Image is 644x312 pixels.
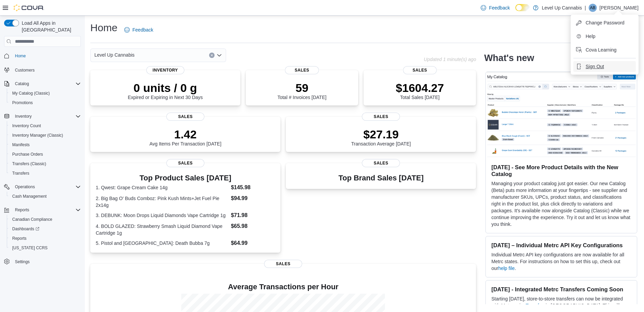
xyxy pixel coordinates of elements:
[149,128,221,141] p: 1.42
[12,206,81,214] span: Reports
[217,53,222,58] button: Open list of options
[12,258,32,266] a: Settings
[7,243,84,253] button: [US_STATE] CCRS
[10,141,32,149] a: Manifests
[10,192,49,200] a: Cash Management
[396,81,444,100] div: Total Sales [DATE]
[149,128,221,147] div: Avg Items Per Transaction [DATE]
[590,4,595,12] span: AB
[285,66,319,74] span: Sales
[10,169,81,177] span: Transfers
[12,183,38,191] button: Operations
[12,217,52,222] span: Canadian Compliance
[96,223,228,236] dt: 4. BOLD GLAZED: Strawberry Smash Liquid Diamond Vape Cartridge 1g
[573,61,636,72] button: Sign Out
[10,160,49,168] a: Transfers (Classic)
[338,174,424,182] h3: Top Brand Sales [DATE]
[15,53,26,59] span: Home
[351,128,411,141] p: $27.19
[491,180,631,228] p: Managing your product catalog just got easier. Our new Catalog (Beta) puts more information at yo...
[96,212,228,219] dt: 3. DEBUNK: Moon Drops Liquid Diamonds Vape Cartridge 1g
[7,89,84,98] button: My Catalog (Classic)
[19,20,81,33] span: Load All Apps in [GEOGRAPHIC_DATA]
[90,21,117,35] h1: Home
[573,31,636,42] button: Help
[277,81,326,95] p: 59
[15,81,29,86] span: Catalog
[10,234,81,242] span: Reports
[526,303,546,308] a: Transfers
[128,81,203,95] p: 0 units / 0 g
[12,183,81,191] span: Operations
[10,99,36,107] a: Promotions
[12,80,81,88] span: Catalog
[600,4,639,12] p: [PERSON_NAME]
[12,65,81,74] span: Customers
[586,63,604,70] span: Sign Out
[10,131,81,139] span: Inventory Manager (Classic)
[231,183,275,192] dd: $145.98
[7,98,84,108] button: Promotions
[15,114,32,119] span: Inventory
[542,4,582,12] p: Level Up Cannabis
[10,225,81,233] span: Dashboards
[12,100,33,105] span: Promotions
[478,1,512,15] a: Feedback
[1,205,84,215] button: Reports
[132,26,153,33] span: Feedback
[1,65,84,75] button: Customers
[10,122,81,130] span: Inventory Count
[7,169,84,178] button: Transfers
[10,160,81,168] span: Transfers (Classic)
[10,89,81,97] span: My Catalog (Classic)
[586,33,595,40] span: Help
[277,81,326,100] div: Total # Invoices [DATE]
[10,225,42,233] a: Dashboards
[14,4,44,11] img: Cova
[1,257,84,267] button: Settings
[362,159,400,167] span: Sales
[10,150,46,158] a: Purchase Orders
[1,79,84,89] button: Catalog
[15,184,35,190] span: Operations
[396,81,444,95] p: $1604.27
[589,4,597,12] div: Aden Blahut
[12,152,43,157] span: Purchase Orders
[10,169,32,177] a: Transfers
[573,44,636,55] button: Cova Learning
[491,164,631,177] h3: [DATE] - See More Product Details with the New Catalog
[10,150,81,158] span: Purchase Orders
[7,131,84,140] button: Inventory Manager (Classic)
[231,239,275,247] dd: $64.99
[7,121,84,131] button: Inventory Count
[12,245,48,251] span: [US_STATE] CCRS
[573,17,636,28] button: Change Password
[96,240,228,247] dt: 5. Pistol and [GEOGRAPHIC_DATA]: Death Bubba 7g
[515,4,530,11] input: Dark Mode
[10,234,29,242] a: Reports
[4,48,81,284] nav: Complex example
[231,211,275,219] dd: $71.98
[12,194,47,199] span: Cash Management
[489,4,510,11] span: Feedback
[10,215,55,223] a: Canadian Compliance
[12,91,50,96] span: My Catalog (Classic)
[12,123,41,129] span: Inventory Count
[94,51,134,59] span: Level Up Cannabis
[231,222,275,230] dd: $65.98
[491,286,631,293] h3: [DATE] - Integrated Metrc Transfers Coming Soon
[122,23,156,37] a: Feedback
[586,19,624,26] span: Change Password
[12,66,37,74] a: Customers
[264,260,302,268] span: Sales
[10,244,50,252] a: [US_STATE] CCRS
[12,257,81,266] span: Settings
[491,251,631,272] p: Individual Metrc API key configurations are now available for all Metrc states. For instructions ...
[10,141,81,149] span: Manifests
[1,182,84,192] button: Operations
[403,66,437,74] span: Sales
[96,174,275,182] h3: Top Product Sales [DATE]
[7,234,84,243] button: Reports
[7,192,84,201] button: Cash Management
[585,4,586,12] p: |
